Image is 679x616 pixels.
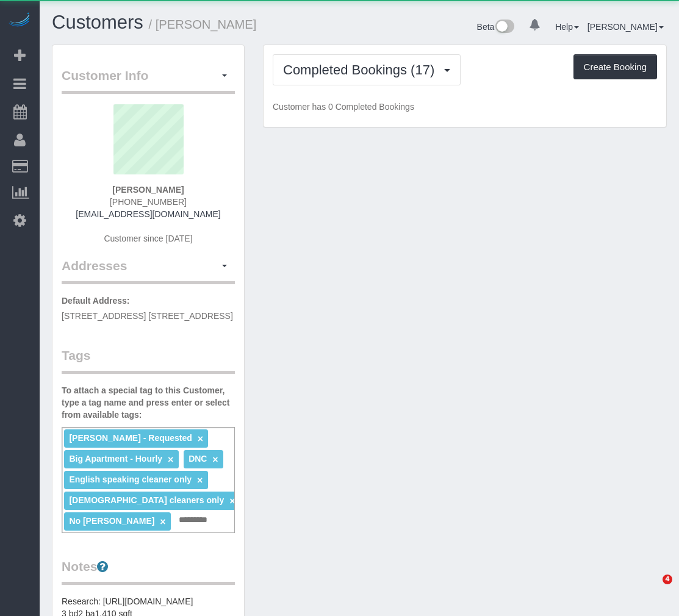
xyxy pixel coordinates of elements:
[149,18,257,31] small: / [PERSON_NAME]
[197,475,203,485] a: ×
[477,22,515,32] a: Beta
[160,517,165,527] a: ×
[198,434,203,444] a: ×
[587,22,664,32] a: [PERSON_NAME]
[638,575,667,604] iframe: Intercom live chat
[273,101,657,113] p: Customer has 0 Completed Bookings
[212,454,218,465] a: ×
[52,12,143,33] a: Customers
[168,454,173,465] a: ×
[189,454,207,464] span: DNC
[69,495,224,505] span: [DEMOGRAPHIC_DATA] cleaners only
[494,20,514,35] img: New interface
[62,295,130,307] label: Default Address:
[69,516,154,526] span: No [PERSON_NAME]
[573,54,657,80] button: Create Booking
[62,346,235,374] legend: Tags
[555,22,579,32] a: Help
[62,66,235,94] legend: Customer Info
[273,54,461,85] button: Completed Bookings (17)
[112,185,184,195] strong: [PERSON_NAME]
[229,496,235,506] a: ×
[7,12,32,29] img: Automaid Logo
[69,454,162,464] span: Big Apartment - Hourly
[62,311,233,321] span: [STREET_ADDRESS] [STREET_ADDRESS]
[76,209,220,219] a: [EMAIL_ADDRESS][DOMAIN_NAME]
[69,475,192,484] span: English speaking cleaner only
[104,234,192,243] span: Customer since [DATE]
[62,384,235,421] label: To attach a special tag to this Customer, type a tag name and press enter or select from availabl...
[69,433,192,443] span: [PERSON_NAME] - Requested
[110,197,187,207] span: [PHONE_NUMBER]
[62,557,235,585] legend: Notes
[663,575,672,584] span: 4
[283,62,440,77] span: Completed Bookings (17)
